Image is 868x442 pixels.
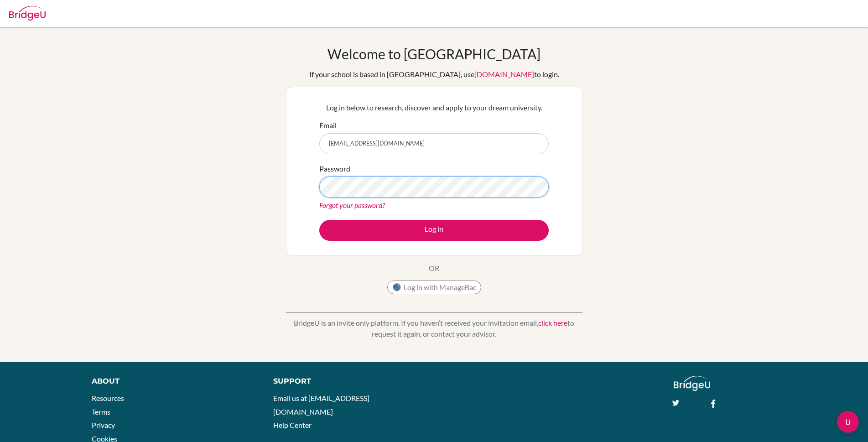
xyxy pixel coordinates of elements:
[674,376,711,391] img: logo_white@2x-f4f0deed5e89b7ecb1c2cc34c3e3d731f90f0f143d5ea2071677605dd97b5244.png
[319,163,350,174] label: Password
[309,69,559,80] div: If your school is based in [GEOGRAPHIC_DATA], use to login.
[273,421,312,429] a: Help Center
[429,263,439,274] p: OR
[273,394,369,416] a: Email us at [EMAIL_ADDRESS][DOMAIN_NAME]
[538,318,567,327] a: click here
[92,376,253,387] div: About
[9,6,46,21] img: Bridge-U
[319,220,549,241] button: Log in
[319,102,549,113] p: Log in below to research, discover and apply to your dream university.
[319,120,337,131] label: Email
[387,281,481,294] button: Log in with ManageBac
[286,317,582,339] p: BridgeU is an invite only platform. If you haven’t received your invitation email, to request it ...
[273,376,424,387] div: Support
[474,70,534,78] a: [DOMAIN_NAME]
[837,411,859,433] iframe: Intercom live chat
[92,394,124,402] a: Resources
[92,407,110,416] a: Terms
[319,201,385,209] a: Forgot your password?
[92,421,115,429] a: Privacy
[327,46,541,62] h1: Welcome to [GEOGRAPHIC_DATA]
